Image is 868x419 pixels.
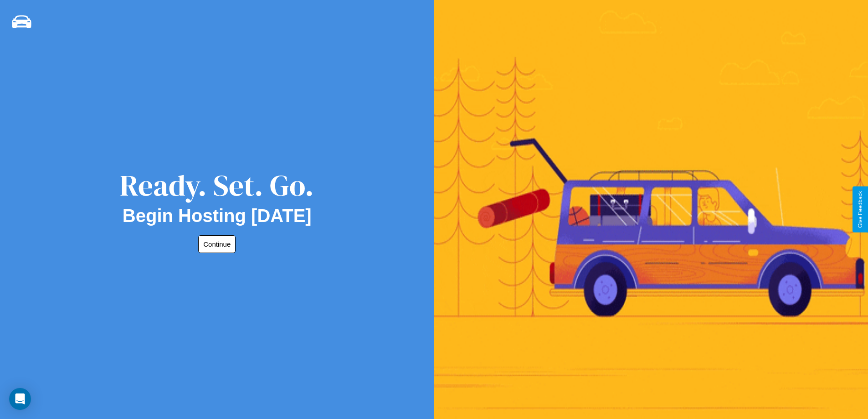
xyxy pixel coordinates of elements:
h2: Begin Hosting [DATE] [123,206,312,226]
div: Open Intercom Messenger [9,388,31,410]
div: Give Feedback [857,191,863,228]
div: Ready. Set. Go. [120,165,314,206]
button: Continue [198,235,236,253]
